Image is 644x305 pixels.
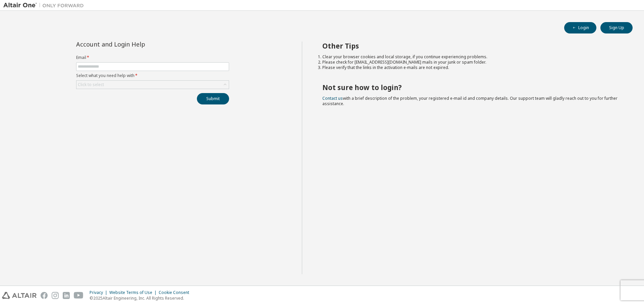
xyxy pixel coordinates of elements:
label: Select what you need help with [76,73,229,78]
img: linkedin.svg [63,292,70,299]
label: Email [76,55,229,60]
div: Click to select [78,82,104,87]
h2: Not sure how to login? [322,83,621,92]
h2: Other Tips [322,42,621,50]
img: facebook.svg [41,292,48,299]
img: Altair One [3,2,87,9]
a: Contact us [322,95,343,101]
img: instagram.svg [52,292,59,299]
img: youtube.svg [74,292,84,299]
span: with a brief description of the problem, your registered e-mail id and company details. Our suppo... [322,95,618,106]
div: Account and Login Help [76,42,199,47]
div: Cookie Consent [159,290,193,295]
li: Clear your browser cookies and local storage, if you continue experiencing problems. [322,54,621,60]
button: Login [564,22,596,33]
div: Click to select [76,81,229,89]
p: © 2025 Altair Engineering, Inc. All Rights Reserved. [90,295,193,301]
div: Privacy [90,290,109,295]
button: Submit [197,93,229,104]
li: Please verify that the links in the activation e-mails are not expired. [322,65,621,70]
div: Website Terms of Use [109,290,159,295]
button: Sign Up [600,22,633,33]
img: altair_logo.svg [2,292,37,299]
li: Please check for [EMAIL_ADDRESS][DOMAIN_NAME] mails in your junk or spam folder. [322,60,621,65]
